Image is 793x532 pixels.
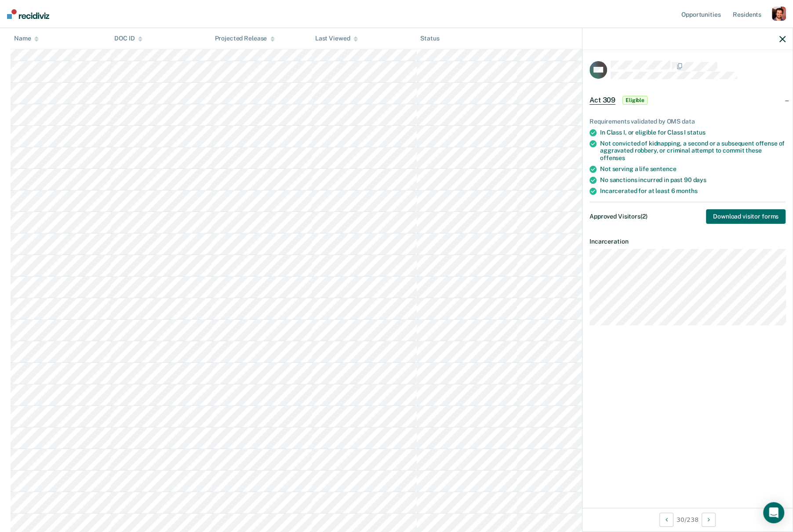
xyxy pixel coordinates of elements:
img: Recidiviz [7,9,49,19]
div: Name [14,35,39,43]
span: sentence [650,165,676,172]
span: Act 309 [589,96,615,105]
dt: Approved Visitors (2) [589,209,647,224]
div: Open Intercom Messenger [763,502,784,523]
span: Eligible [622,96,647,105]
span: days [693,176,706,183]
div: Not serving a life [600,165,786,173]
span: months [676,187,697,194]
button: Download visitor forms [706,209,786,224]
dt: Incarceration [589,238,786,245]
span: offenses [600,154,625,161]
div: Requirements validated by OMS data [589,118,786,125]
div: Projected Release [215,35,275,43]
span: status [687,129,705,136]
button: Previous Opportunity [659,513,673,527]
div: No sanctions incurred in past 90 [600,176,786,184]
button: Next Opportunity [702,513,716,527]
div: Incarcerated for at least 6 [600,187,786,195]
div: Status [420,35,439,43]
div: Last Viewed [315,35,358,43]
div: DOC ID [114,35,142,43]
div: 30 / 238 [582,508,793,531]
div: In Class I, or eligible for Class I [600,129,786,136]
div: Not convicted of kidnapping, a second or a subsequent offense of aggravated robbery, or criminal ... [600,140,786,162]
div: Act 309Eligible [582,86,793,114]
